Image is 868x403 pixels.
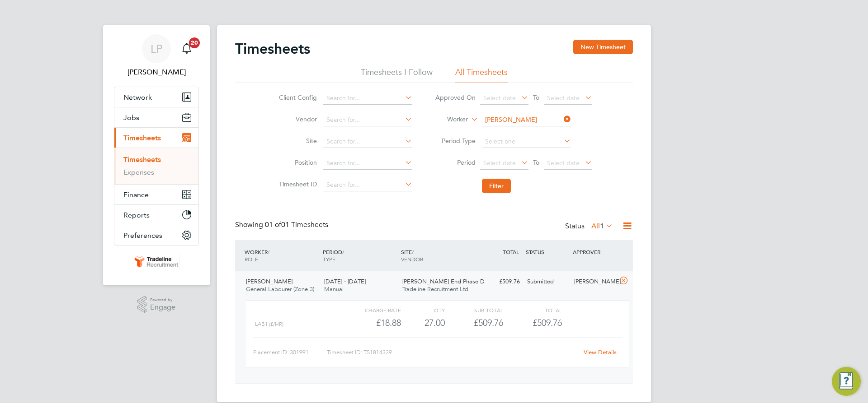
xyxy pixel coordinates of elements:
li: Timesheets I Follow [361,67,433,83]
a: Go to home page [114,255,199,269]
span: Network [123,93,152,102]
input: Search for... [323,157,412,170]
div: Submitted [524,274,571,289]
span: Finance [123,190,149,199]
a: Powered byEngage [137,296,176,313]
label: Client Config [276,93,317,102]
span: Jobs [123,113,139,122]
span: lab1 (£/HR) [255,321,283,327]
div: 27.00 [401,315,445,330]
label: Worker [427,115,468,124]
span: / [342,248,344,255]
button: Filter [482,179,511,193]
span: Select date [483,159,516,167]
div: Sub Total [445,305,503,315]
a: 20 [178,34,196,63]
label: Position [276,158,317,167]
button: Finance [114,185,198,204]
span: Manual [324,285,344,293]
span: 01 Timesheets [265,220,328,229]
span: Select date [547,94,580,102]
input: Select one [482,135,571,148]
label: Timesheet ID [276,180,317,188]
span: Engage [150,304,175,311]
label: Approved On [435,93,476,102]
label: Period Type [435,137,476,145]
a: Timesheets [123,155,161,164]
span: [PERSON_NAME] End Phase D [402,278,485,285]
div: £509.76 [445,315,503,330]
span: To [530,92,542,103]
li: All Timesheets [455,67,508,83]
div: Timesheet ID: TS1814339 [327,345,578,360]
div: Status [565,220,615,233]
label: Site [276,137,317,145]
span: / [268,248,269,255]
button: Reports [114,205,198,225]
h2: Timesheets [235,40,310,58]
span: Select date [483,94,516,102]
span: / [412,248,414,255]
div: QTY [401,305,445,315]
input: Search for... [482,114,571,126]
div: [PERSON_NAME] [571,274,618,289]
div: WORKER [242,244,321,267]
div: Charge rate [343,305,401,315]
label: Period [435,158,476,167]
button: Engage Resource Center [832,367,861,396]
input: Search for... [323,92,412,105]
button: Network [114,87,198,107]
span: To [530,157,542,168]
div: PERIOD [321,244,399,267]
div: APPROVER [571,244,618,260]
span: Powered by [150,296,175,304]
span: TOTAL [503,248,519,255]
span: General Labourer (Zone 3) [246,285,314,293]
div: STATUS [524,244,571,260]
span: VENDOR [401,255,423,263]
span: LP [151,43,162,55]
input: Search for... [323,135,412,148]
div: Showing [235,220,330,230]
span: 1 [600,222,604,231]
div: Total [503,305,561,315]
span: 01 of [265,220,281,229]
button: Timesheets [114,128,198,148]
div: £18.88 [343,315,401,330]
button: Preferences [114,225,198,245]
button: Jobs [114,107,198,127]
span: Reports [123,211,150,219]
span: TYPE [323,255,335,263]
span: £509.76 [533,317,562,328]
img: tradelinerecruitment-logo-retina.png [133,255,180,269]
label: All [591,222,613,231]
span: ROLE [245,255,258,263]
span: Select date [547,159,580,167]
span: [DATE] - [DATE] [324,278,366,285]
span: [PERSON_NAME] [246,278,292,285]
label: Vendor [276,115,317,123]
a: LP[PERSON_NAME] [114,34,199,78]
a: Expenses [123,168,154,176]
div: SITE [399,244,477,267]
div: Placement ID: 301991 [253,345,327,360]
span: Tradeline Recruitment Ltd [402,285,468,293]
span: Timesheets [123,134,161,142]
div: £509.76 [476,274,524,289]
a: View Details [584,348,617,356]
nav: Main navigation [103,25,210,285]
input: Search for... [323,114,412,126]
span: Preferences [123,231,162,240]
span: Lauren Pearson [114,67,199,78]
input: Search for... [323,179,412,191]
span: 20 [189,37,200,48]
button: New Timesheet [573,40,633,54]
div: Timesheets [114,148,198,184]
